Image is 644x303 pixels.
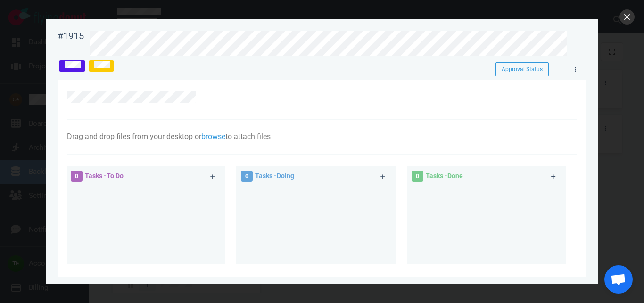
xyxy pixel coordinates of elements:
span: to attach files [225,132,271,141]
span: Tasks - To Do [85,172,124,180]
span: 0 [412,171,423,182]
div: Chat abierto [604,265,633,294]
span: Tasks - Doing [255,172,294,180]
button: close [619,9,635,25]
span: Drag and drop files from your desktop or [67,132,201,141]
a: browse [201,132,225,141]
span: Tasks - Done [426,172,463,180]
span: 0 [241,171,253,182]
button: Approval Status [495,62,549,76]
div: #1915 [58,30,84,42]
span: 0 [71,171,83,182]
